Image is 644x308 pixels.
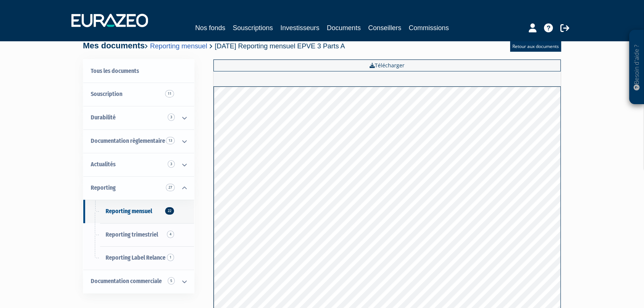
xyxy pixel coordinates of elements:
[165,207,174,215] span: 22
[91,114,116,121] span: Durabilité
[280,23,319,33] a: Investisseurs
[83,60,194,83] a: Tous les documents
[166,184,175,191] span: 27
[83,223,194,247] a: Reporting trimestriel4
[83,106,194,129] a: Durabilité 3
[166,137,175,144] span: 13
[165,90,174,97] span: 11
[632,34,641,101] p: Besoin d'aide ?
[83,176,194,200] a: Reporting 27
[106,254,165,261] span: Reporting Label Relance
[83,153,194,176] a: Actualités 3
[167,231,174,238] span: 4
[168,113,175,121] span: 3
[167,254,174,261] span: 1
[91,184,116,191] span: Reporting
[91,137,165,144] span: Documentation règlementaire
[106,231,158,238] span: Reporting trimestriel
[215,42,345,50] span: [DATE] Reporting mensuel EPVE 3 Parts A
[327,23,361,33] a: Documents
[83,246,194,270] a: Reporting Label Relance1
[168,277,175,285] span: 5
[106,208,152,215] span: Reporting mensuel
[91,161,116,168] span: Actualités
[510,41,561,52] a: Retour aux documents
[91,90,122,97] span: Souscription
[233,23,273,33] a: Souscriptions
[91,277,162,285] span: Documentation commerciale
[83,129,194,153] a: Documentation règlementaire 13
[83,83,194,106] a: Souscription11
[213,60,561,71] a: Télécharger
[195,23,225,33] a: Nos fonds
[71,14,148,27] img: 1732889491-logotype_eurazeo_blanc_rvb.png
[368,23,401,33] a: Conseillers
[168,160,175,168] span: 3
[83,200,194,223] a: Reporting mensuel22
[83,270,194,293] a: Documentation commerciale 5
[83,41,345,50] h4: Mes documents
[409,23,449,33] a: Commissions
[150,42,207,50] a: Reporting mensuel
